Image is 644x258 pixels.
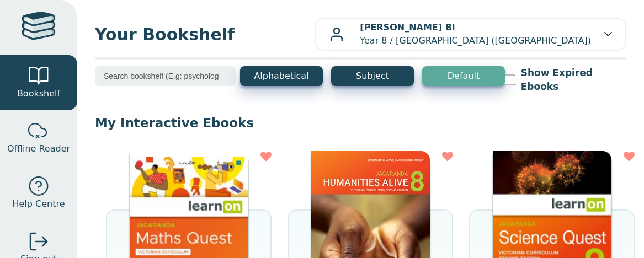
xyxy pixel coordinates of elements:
[422,66,505,86] button: Default
[360,21,591,47] p: Year 8 / [GEOGRAPHIC_DATA] ([GEOGRAPHIC_DATA])
[360,22,455,33] b: [PERSON_NAME] BI
[331,66,414,86] button: Subject
[95,22,315,47] span: Your Bookshelf
[315,18,626,51] button: [PERSON_NAME] BIYear 8 / [GEOGRAPHIC_DATA] ([GEOGRAPHIC_DATA])
[240,66,323,86] button: Alphabetical
[12,197,65,211] span: Help Centre
[17,87,60,100] span: Bookshelf
[521,66,626,94] label: Show Expired Ebooks
[95,115,626,131] p: My Interactive Ebooks
[95,66,236,86] input: Search bookshelf (E.g: psychology)
[7,142,70,155] span: Offline Reader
